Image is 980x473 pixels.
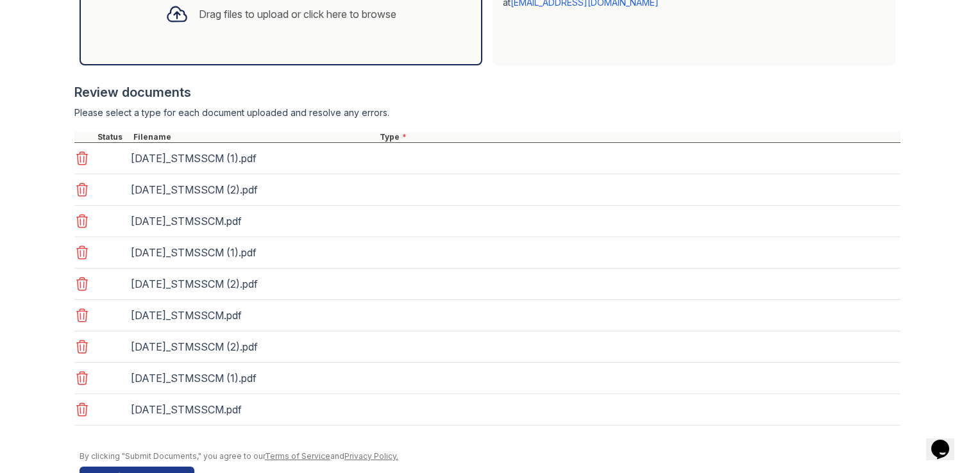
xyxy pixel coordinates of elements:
div: Drag files to upload or click here to browse [199,6,396,22]
div: [DATE]_STMSSCM (2).pdf [131,336,372,357]
iframe: chat widget [926,422,967,460]
div: [DATE]_STMSSCM.pdf [131,211,372,231]
div: Review documents [74,83,900,101]
div: [DATE]_STMSSCM (1).pdf [131,148,372,169]
div: Type [377,132,900,142]
div: [DATE]_STMSSCM.pdf [131,305,372,326]
div: Filename [131,132,377,142]
div: By clicking "Submit Documents," you agree to our and [80,451,900,461]
div: [DATE]_STMSSCM (2).pdf [131,274,372,294]
div: [DATE]_STMSSCM.pdf [131,399,372,420]
div: [DATE]_STMSSCM (2).pdf [131,179,372,200]
div: [DATE]_STMSSCM (1).pdf [131,242,372,263]
div: Status [95,132,131,142]
div: [DATE]_STMSSCM (1).pdf [131,368,372,388]
div: Please select a type for each document uploaded and resolve any errors. [74,106,900,119]
a: Terms of Service [265,451,330,461]
a: Privacy Policy. [344,451,398,461]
